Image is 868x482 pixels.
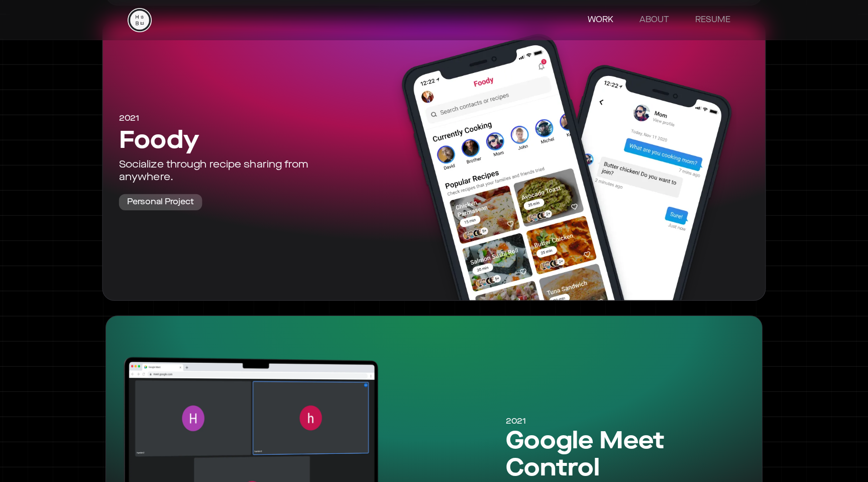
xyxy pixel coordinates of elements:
[119,158,358,184] div: Socialize through recipe sharing from anywhere.
[119,126,199,155] strong: Foody
[102,20,766,301] a: 2021FoodySocialize through recipe sharing from anywhere.Personal Project
[578,10,623,30] a: WORK
[127,196,194,208] div: Personal Project
[119,113,139,125] div: 2021
[629,10,679,30] a: ABOUT
[128,8,152,32] a: home
[685,10,740,30] a: RESUME
[506,416,526,428] div: 2021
